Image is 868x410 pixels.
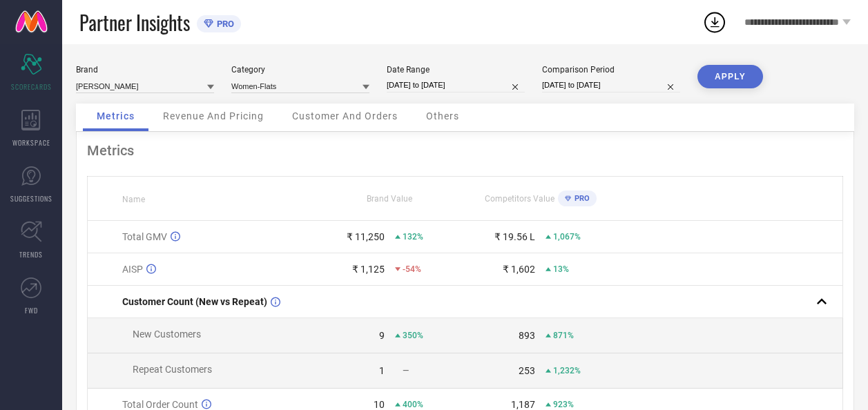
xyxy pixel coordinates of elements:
span: 923% [553,400,574,409]
span: Repeat Customers [133,364,212,375]
span: 132% [403,232,423,242]
div: Brand [76,65,214,75]
div: Category [231,65,369,75]
span: PRO [571,194,590,203]
span: Competitors Value [485,194,554,204]
span: Brand Value [367,194,412,204]
input: Select comparison period [542,78,680,92]
div: ₹ 19.56 L [494,231,535,242]
div: 893 [519,330,535,341]
div: ₹ 11,250 [347,231,385,242]
span: 871% [553,331,574,340]
div: ₹ 1,125 [352,264,385,275]
span: PRO [213,19,234,29]
span: — [403,366,409,375]
span: Partner Insights [79,8,190,37]
span: 400% [403,400,423,409]
span: Revenue And Pricing [163,110,264,121]
span: AISP [122,264,143,275]
div: 1,187 [511,399,535,410]
div: Metrics [87,142,843,159]
div: 253 [519,365,535,376]
div: ₹ 1,602 [503,264,535,275]
div: 1 [379,365,385,376]
div: 10 [374,399,385,410]
span: WORKSPACE [12,137,50,148]
div: 9 [379,330,385,341]
span: Total GMV [122,231,167,242]
span: Metrics [97,110,135,121]
span: New Customers [133,329,201,340]
span: 1,067% [553,232,581,242]
span: FWD [25,305,38,315]
span: SCORECARDS [11,81,52,92]
span: Name [122,195,145,204]
div: Date Range [387,65,525,75]
span: TRENDS [19,249,43,260]
span: Customer And Orders [292,110,398,121]
div: Open download list [702,10,727,35]
span: Total Order Count [122,399,198,410]
span: 13% [553,264,569,274]
button: APPLY [697,65,763,88]
span: 1,232% [553,366,581,375]
span: -54% [403,264,421,274]
span: Customer Count (New vs Repeat) [122,296,267,307]
span: Others [426,110,459,121]
span: 350% [403,331,423,340]
div: Comparison Period [542,65,680,75]
span: SUGGESTIONS [10,193,52,204]
input: Select date range [387,78,525,92]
